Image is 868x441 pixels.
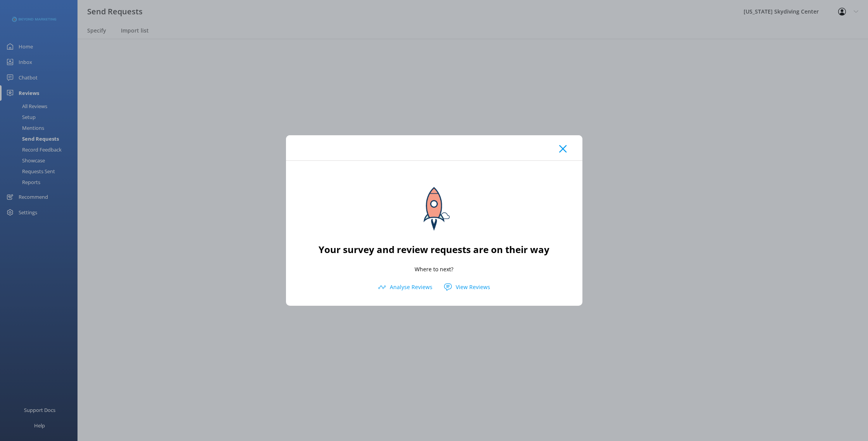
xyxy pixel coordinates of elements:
[415,265,453,274] p: Where to next?
[559,145,567,153] button: Close
[399,172,469,242] img: sending...
[319,242,549,257] h2: Your survey and review requests are on their way
[438,281,496,293] button: View Reviews
[372,281,438,293] button: Analyse Reviews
